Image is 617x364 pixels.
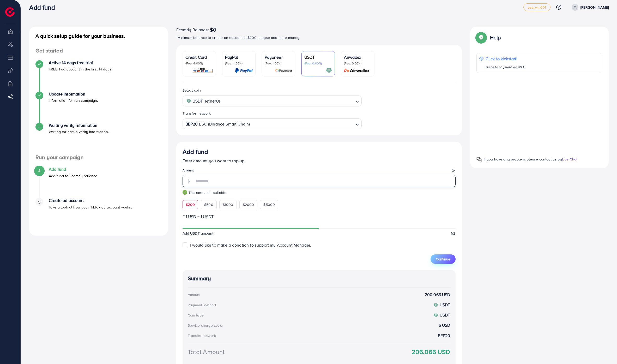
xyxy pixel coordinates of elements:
[263,202,275,207] span: $5000
[210,27,216,33] span: $0
[49,173,97,179] p: Add fund to Ecomdy balance
[451,231,455,236] span: 1/2
[213,324,223,328] small: (3.00%)
[38,199,40,205] span: 5
[250,120,353,128] input: Search for option
[29,92,168,123] li: Update Information
[49,60,112,65] h4: Active 14 days free trial
[38,168,40,174] span: 4
[222,97,353,105] input: Search for option
[183,111,211,116] label: Transfer network
[431,254,456,264] button: Continue
[188,333,216,338] div: Transfer network
[29,167,168,198] li: Add fund
[183,148,208,156] h3: Add fund
[425,292,450,298] strong: 200.066 USD
[562,157,577,162] span: Live Chat
[439,322,450,328] strong: 6 USD
[440,312,450,318] strong: USDT
[49,198,132,203] h4: Create ad account
[433,313,438,318] img: coin
[29,60,168,92] li: Active 14 days free trial
[476,33,486,42] img: Popup guide
[185,120,198,128] strong: BEP20
[29,4,59,11] h3: Add fund
[199,120,250,128] span: BSC (Binance Smart Chain)
[225,61,253,65] p: (Fee: 4.50%)
[49,204,132,210] p: Take a look at how your TikTok ad account works.
[440,302,450,308] strong: USDT
[183,190,187,195] img: guide
[49,123,109,128] h4: Waiting verify information
[188,302,216,308] div: Payment Method
[436,256,450,262] span: Continue
[326,68,332,74] img: card
[570,4,609,11] a: [PERSON_NAME]
[183,96,362,106] div: Search for option
[176,34,462,41] p: *Minimum balance to create an account is $200, please add more money.
[185,61,213,65] p: (Fee: 4.00%)
[344,54,372,60] p: Airwallex
[183,213,456,220] p: ~ 1 USD = 1 USDT
[29,123,168,154] li: Waiting verify information
[192,68,213,74] img: card
[528,6,546,9] span: sea_vn_001
[49,129,109,135] p: Waiting for admin verify information.
[49,97,98,104] p: Information for run campaign.
[5,7,15,17] img: logo
[188,313,204,318] div: Coin type
[188,323,224,328] div: Service charge
[183,118,362,129] div: Search for option
[188,292,201,297] div: Amount
[29,198,168,229] li: Create ad account
[595,341,613,360] iframe: Chat
[225,54,253,60] p: PayPal
[433,303,438,308] img: coin
[204,97,221,105] span: TetherUs
[486,56,526,62] p: Click to kickstart!
[523,3,551,11] a: sea_vn_001
[176,27,209,33] span: Ecomdy Balance:
[183,231,213,236] span: Add USDT amount
[342,68,371,74] img: card
[49,66,112,72] p: FREE 1 ad account in the first 14 days.
[490,34,501,41] p: Help
[484,157,562,162] span: If you have any problem, please contact us by
[183,158,456,164] p: Enter amount you want to top-up
[438,333,450,339] strong: BEP20
[304,61,332,65] p: (Fee: 0.00%)
[183,168,456,175] legend: Amount
[580,4,609,10] p: [PERSON_NAME]
[265,61,292,65] p: (Fee: 1.00%)
[192,97,203,105] strong: USDT
[190,242,311,248] span: I would like to make a donation to support my Account Manager.
[412,347,450,356] strong: 206.066 USD
[486,64,526,70] p: Guide to payment via USDT
[344,61,372,65] p: (Fee: 0.00%)
[186,99,191,104] img: coin
[183,88,201,93] label: Select coin
[185,54,213,60] p: Credit Card
[275,68,292,74] img: card
[204,202,213,207] span: $500
[29,33,168,39] h4: A quick setup guide for your business.
[476,157,482,162] img: Popup guide
[235,68,253,74] img: card
[49,167,97,172] h4: Add fund
[243,202,254,207] span: $2000
[49,92,98,97] h4: Update Information
[29,47,168,54] h4: Get started
[265,54,292,60] p: Payoneer
[188,347,225,356] div: Total Amount
[188,275,450,282] h4: Summary
[223,202,233,207] span: $1000
[29,154,168,161] h4: Run your campaign
[186,202,195,207] span: $200
[304,54,332,60] p: USDT
[183,190,456,195] small: This amount is suitable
